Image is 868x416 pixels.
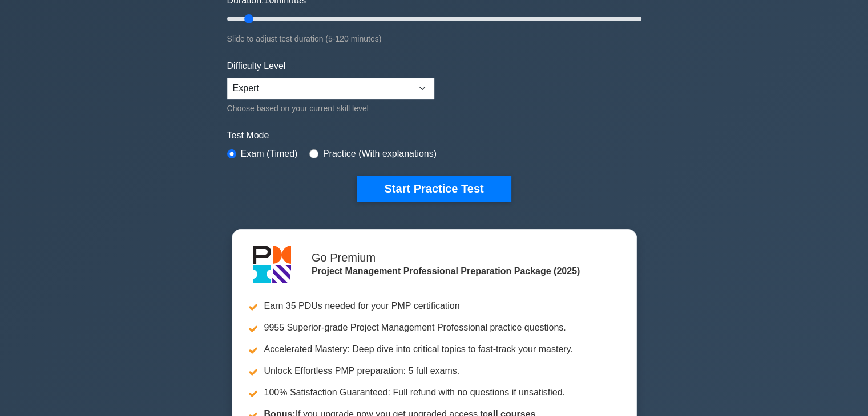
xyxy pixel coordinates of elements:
div: Choose based on your current skill level [227,101,434,115]
div: Slide to adjust test duration (5-120 minutes) [227,32,641,46]
label: Practice (With explanations) [323,147,437,161]
label: Difficulty Level [227,59,286,73]
button: Start Practice Test [357,176,511,202]
label: Exam (Timed) [241,147,298,161]
label: Test Mode [227,129,641,142]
